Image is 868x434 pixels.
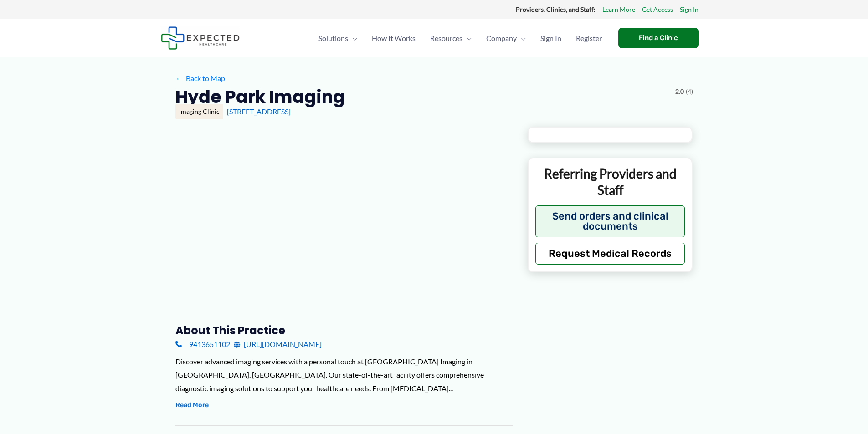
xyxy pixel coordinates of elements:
span: Resources [430,22,462,54]
span: Menu Toggle [348,22,357,54]
strong: Providers, Clinics, and Staff: [516,5,596,13]
div: Imaging Clinic [175,104,223,119]
span: 2.0 [675,86,684,97]
span: How It Works [372,22,416,54]
a: Register [569,22,609,54]
h3: About this practice [175,323,513,337]
span: Sign In [540,22,561,54]
div: Discover advanced imaging services with a personal touch at [GEOGRAPHIC_DATA] Imaging in [GEOGRAP... [175,355,513,395]
img: Expected Healthcare Logo - side, dark font, small [161,26,240,50]
span: Register [576,22,602,54]
span: (4) [686,86,693,97]
a: Find a Clinic [618,28,699,48]
a: Sign In [533,22,569,54]
a: 9413651102 [175,337,230,351]
a: Learn More [602,4,635,15]
button: Request Medical Records [535,243,685,265]
nav: Primary Site Navigation [311,22,609,54]
a: How It Works [365,22,423,54]
a: [STREET_ADDRESS] [227,107,291,116]
a: Sign In [680,4,699,15]
span: ← [175,74,184,82]
a: ResourcesMenu Toggle [423,22,479,54]
a: [URL][DOMAIN_NAME] [234,337,322,351]
a: Get Access [642,4,673,15]
button: Send orders and clinical documents [535,205,685,237]
span: Menu Toggle [462,22,472,54]
a: SolutionsMenu Toggle [311,22,365,54]
p: Referring Providers and Staff [535,165,685,199]
button: Read More [175,400,209,411]
h2: Hyde Park Imaging [175,86,345,108]
span: Company [486,22,517,54]
span: Solutions [318,22,348,54]
a: ←Back to Map [175,71,225,85]
span: Menu Toggle [517,22,526,54]
a: CompanyMenu Toggle [479,22,533,54]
